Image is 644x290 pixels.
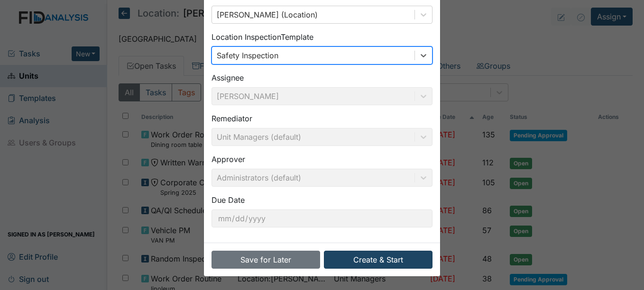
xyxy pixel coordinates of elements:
[212,31,313,43] label: Location Inspection Template
[212,251,320,269] button: Save for Later
[212,113,252,124] label: Remediator
[324,251,432,269] button: Create & Start
[212,72,244,83] label: Assignee
[212,194,245,206] label: Due Date
[217,9,318,20] div: [PERSON_NAME] (Location)
[217,50,278,61] div: Safety Inspection
[212,154,245,165] label: Approver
